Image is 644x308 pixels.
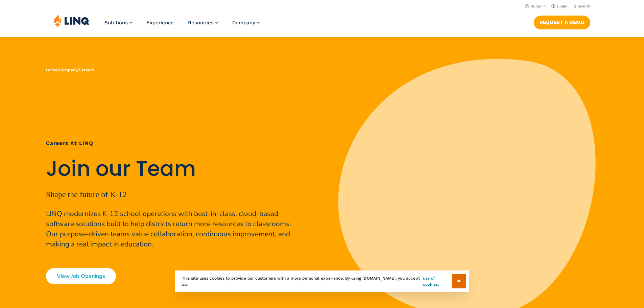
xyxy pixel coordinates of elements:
a: View Job Openings [46,268,116,284]
nav: Button Navigation [534,14,590,29]
p: Shape the future of K-12 [46,188,296,200]
h2: Join our Team [46,157,296,181]
span: Resources [188,20,214,26]
a: Company [232,20,260,26]
a: Login [551,4,567,8]
span: Careers [79,68,94,72]
a: Request a Demo [534,16,590,29]
a: Experience [146,20,174,26]
a: Resources [188,20,218,26]
a: Solutions [104,20,132,26]
a: Support [525,4,546,8]
button: Open Search Bar [573,4,590,9]
img: LINQ | K‑12 Software [54,14,90,27]
span: Solutions [104,20,128,26]
h1: Careers at LINQ [46,139,296,147]
a: Company [59,68,77,72]
nav: Primary Navigation [104,14,260,37]
div: This site uses cookies to provide our customers with a more personal experience. By using [DOMAIN... [175,270,469,292]
span: Company [232,20,255,26]
span: Search [578,4,590,8]
a: use of cookies. [423,275,452,287]
p: LINQ modernizes K-12 school operations with best-in-class, cloud-based software solutions built t... [46,209,296,249]
a: Home [46,68,57,72]
span: / / [46,68,94,72]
